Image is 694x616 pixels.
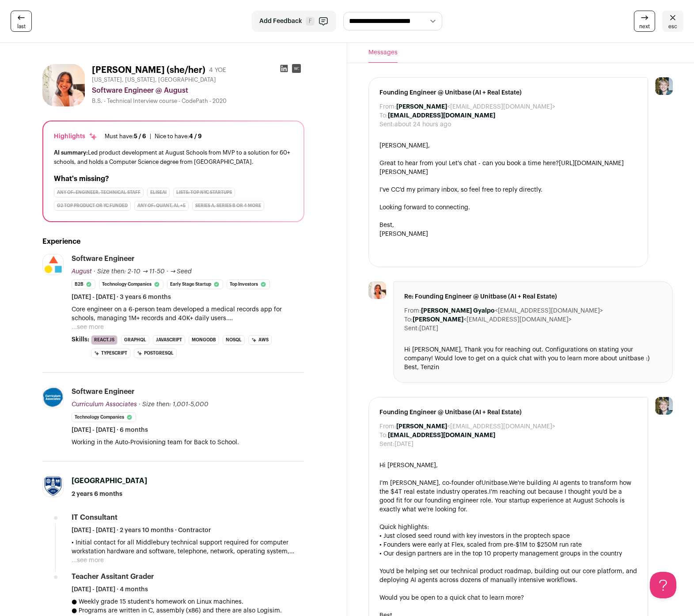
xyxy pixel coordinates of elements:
[105,133,146,140] div: Must have:
[227,280,270,289] li: Top Investors
[92,76,216,83] span: [US_STATE], [US_STATE], [GEOGRAPHIC_DATA]
[482,480,508,486] a: Unitbase
[252,11,336,32] button: Add Feedback F
[379,479,637,514] div: I'm [PERSON_NAME], co-founder of . I'm reaching out because I thought you'd be a good fit for our...
[17,23,26,30] span: last
[72,387,135,397] div: Software Engineer
[189,133,202,139] span: 4 / 9
[248,335,272,345] li: AWS
[379,549,637,558] div: • Our design partners are in the top 10 property management groups in the country
[379,540,637,549] div: • Founders were early at Flex, scaled from pre-$1M to $250M run rate
[394,440,413,449] dd: [DATE]
[147,188,170,197] div: EliseAI
[139,401,209,408] span: · Size then: 1,001-5,000
[379,221,637,230] div: Best,
[419,324,438,333] dd: [DATE]
[134,348,177,358] li: PostgreSQL
[368,43,398,63] button: Messages
[634,11,655,32] a: next
[379,461,637,470] div: Hi [PERSON_NAME],
[72,268,92,275] span: August
[379,88,637,97] span: Founding Engineer @ Unitbase (AI + Real Estate)
[396,423,447,430] b: [PERSON_NAME]
[379,532,637,540] div: • Just closed seed round with key investors in the proptech space
[72,513,118,522] div: IT Consultant
[404,315,413,324] dt: To:
[223,335,245,345] li: NoSQL
[43,476,63,496] img: 4b96069f200b241572880eb6cf0054246e2e36b6919da0581c7c430f97c08713.jpg
[650,572,676,598] iframe: Help Scout Beacon - Open
[91,348,130,358] li: TypeScript
[72,438,304,447] p: Working in the Auto-Provisioning team for Back to School.
[379,102,396,111] dt: From:
[72,426,148,435] span: [DATE] - [DATE] · 6 months
[92,64,205,76] h1: [PERSON_NAME] (she/her)
[209,66,226,75] div: 4 YOE
[379,440,394,449] dt: Sent:
[54,150,88,155] span: AI summary:
[72,280,95,289] li: B2B
[43,387,63,408] img: cfc5278f00dfad8d7663dbfbb7e9ad48aa4c6baa63cf4a1b3e37b7d3fbe29afb.jpg
[388,113,495,119] b: [EMAIL_ADDRESS][DOMAIN_NAME]
[72,538,304,556] p: • Initial contact for all Middlebury technical support required for computer workstation hardware...
[94,268,165,275] span: · Size then: 2-10 → 11-50
[655,77,673,95] img: 6494470-medium_jpg
[72,412,136,422] li: Technology Companies
[72,585,148,594] span: [DATE] - [DATE] · 4 months
[91,335,118,345] li: React.js
[72,556,104,565] button: ...see more
[173,188,235,197] div: Lists: Top NYC Startups
[72,323,104,332] button: ...see more
[72,606,304,615] p: ● Programs are written in C, assembly (x86) and there are also Logisim.
[655,397,673,415] img: 6494470-medium_jpg
[259,17,302,26] span: Add Feedback
[668,23,677,30] span: esc
[396,422,555,431] dd: <[EMAIL_ADDRESS][DOMAIN_NAME]>
[379,120,394,129] dt: Sent:
[72,401,137,408] span: Curriculum Associates
[368,281,386,299] img: 7fce3e6ebda233e1a501e187b3f3d5bab5d0e78ed05985a92f2656220ac80136.jpg
[105,133,202,140] ul: |
[72,572,154,582] div: Teacher Assitant Grader
[379,230,637,238] div: [PERSON_NAME]
[379,203,637,212] div: Looking forward to connecting.
[170,268,192,275] span: → Seed
[404,292,662,301] span: Re: Founding Engineer @ Unitbase (AI + Real Estate)
[639,23,650,30] span: next
[404,324,419,333] dt: Sent:
[72,477,147,484] span: [GEOGRAPHIC_DATA]
[662,11,683,32] a: esc
[72,597,304,606] p: ● Weekly grade 15 student’s homework on Linux machines.
[121,335,149,345] li: GraphQL
[379,431,388,440] dt: To:
[54,188,144,197] div: Any of: engineer, technical staff
[153,335,185,345] li: JavaScript
[396,104,447,110] b: [PERSON_NAME]
[99,280,163,289] li: Technology Companies
[43,254,63,275] img: cfa29c27f42c5018edda716024924df788a555607c1fd856e504514584704d3e.jpg
[404,306,421,315] dt: From:
[379,593,637,602] div: Would you be open to a quick chat to learn more?
[379,111,388,120] dt: To:
[379,141,637,150] div: [PERSON_NAME],
[413,317,463,323] b: [PERSON_NAME]
[42,64,85,106] img: 7fce3e6ebda233e1a501e187b3f3d5bab5d0e78ed05985a92f2656220ac80136.jpg
[72,254,135,264] div: Software Engineer
[379,422,396,431] dt: From:
[72,526,211,535] span: [DATE] - [DATE] · 2 years 10 months · Contractor
[306,17,315,26] span: F
[379,159,637,177] div: Great to hear from you! Let's chat - can you book a time here?
[379,567,637,585] div: You'd be helping set our technical product roadmap, building out our core platform, and deploying...
[54,201,131,211] div: G2 Top Product or YC Funded
[379,408,637,417] span: Founding Engineer @ Unitbase (AI + Real Estate)
[189,335,219,345] li: MongoDB
[394,120,451,129] dd: about 24 hours ago
[42,236,304,247] h2: Experience
[92,85,304,96] div: Software Engineer @ August
[379,185,637,194] div: I've CC'd my primary inbox, so feel free to reply directly.
[167,280,223,289] li: Early Stage Startup
[421,308,495,314] b: [PERSON_NAME] Gyalpo
[134,201,189,211] div: Any of: quant, AI, +5
[72,293,171,302] span: [DATE] - [DATE] · 3 years 6 months
[92,98,304,105] div: B.S. - Technical Interview course - CodePath - 2020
